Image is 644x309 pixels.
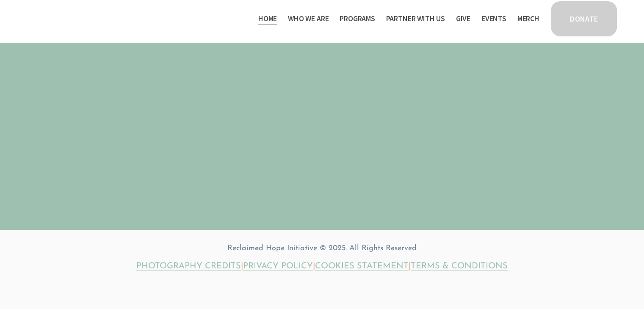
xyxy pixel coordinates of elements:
[315,260,409,272] a: COOKIES STATEMENT
[288,12,329,25] a: folder dropdown
[481,12,506,25] a: Events
[243,260,313,272] a: PRIVACY POLICY
[340,12,375,25] a: folder dropdown
[258,12,277,25] a: Home
[411,260,508,272] a: TERMS & CONDITIONS
[456,12,470,25] a: Give
[136,260,241,272] a: PHOTOGRAPHY CREDITS
[26,260,618,272] p: | | |
[386,12,445,25] a: folder dropdown
[517,12,539,25] a: Merch
[26,243,618,254] p: Reclaimed Hope Initiative © 2025. All Rights Reserved
[386,13,445,25] span: Partner With Us
[340,13,375,25] span: Programs
[288,13,329,25] span: Who We Are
